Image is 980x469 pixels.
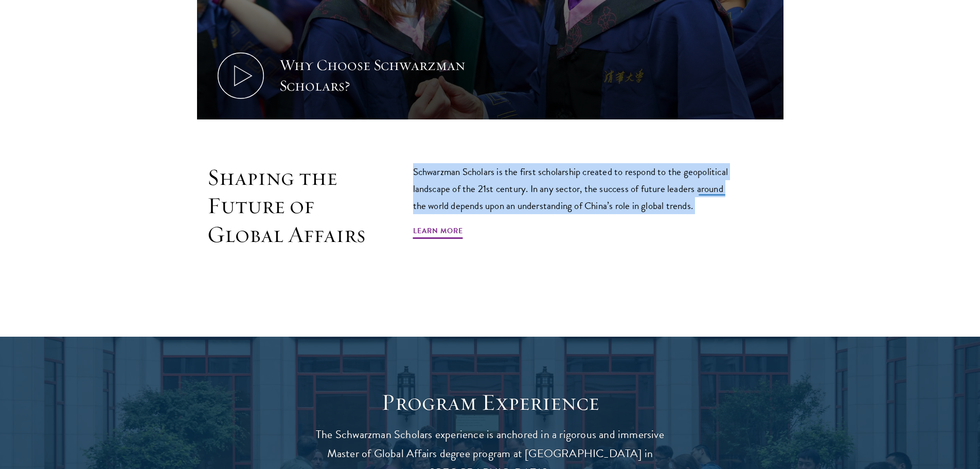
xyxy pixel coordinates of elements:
[279,55,470,96] div: Why Choose Schwarzman Scholars?
[413,224,463,240] a: Learn More
[305,388,675,417] h1: Program Experience
[207,163,367,249] h2: Shaping the Future of Global Affairs
[413,163,737,214] p: Schwarzman Scholars is the first scholarship created to respond to the geopolitical landscape of ...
